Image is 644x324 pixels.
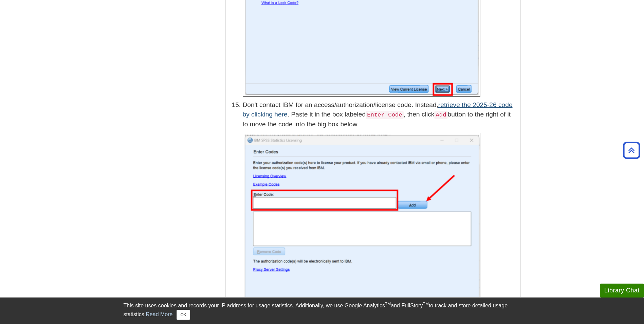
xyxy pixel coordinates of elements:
[423,302,429,306] sup: TM
[385,302,391,306] sup: TM
[621,146,642,155] a: Back to Top
[366,111,404,119] code: Enter Code
[146,311,172,317] a: Read More
[124,302,521,320] div: This site uses cookies and records your IP address for usage statistics. Additionally, we use Goo...
[434,111,447,119] code: Add
[177,310,190,320] button: Close
[243,100,517,130] p: Don't contact IBM for an access/authorization/license code. Instead, . Paste it in the box labele...
[600,284,644,298] button: Library Chat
